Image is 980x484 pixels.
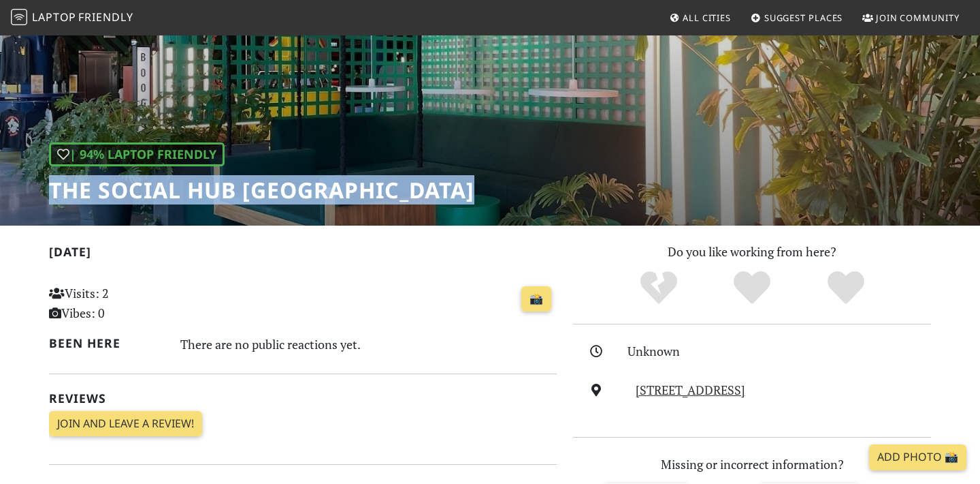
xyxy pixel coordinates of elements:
p: Missing or incorrect information? [573,455,931,474]
span: Laptop [32,10,76,25]
a: Add Photo 📸 [869,444,966,470]
div: Yes [705,269,799,307]
div: Definitely! [799,269,893,307]
span: Suggest Places [764,12,843,24]
span: All Cities [683,12,731,24]
div: No [612,269,706,307]
span: Join Community [876,12,960,24]
p: Visits: 2 Vibes: 0 [49,284,208,323]
a: All Cities [664,5,736,30]
h2: Been here [49,336,164,350]
a: Join and leave a review! [49,411,202,437]
p: Do you like working from here? [573,242,931,262]
div: | 94% Laptop Friendly [49,142,225,166]
a: 📸 [521,286,551,312]
div: Unknown [627,342,939,361]
h1: The Social Hub [GEOGRAPHIC_DATA] [49,177,474,203]
a: LaptopFriendly LaptopFriendly [11,6,133,30]
a: Suggest Places [745,5,849,30]
div: There are no public reactions yet. [180,333,557,355]
h2: [DATE] [49,245,557,264]
h2: Reviews [49,391,557,406]
a: [STREET_ADDRESS] [636,382,745,398]
span: Friendly [78,10,133,25]
img: LaptopFriendly [11,9,27,25]
a: Join Community [857,5,965,30]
